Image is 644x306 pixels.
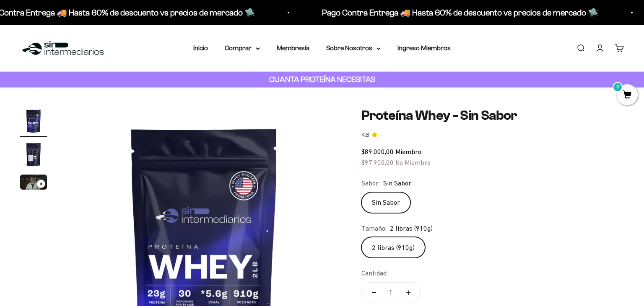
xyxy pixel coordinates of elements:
a: Inicio [193,44,208,51]
mark: 0 [613,82,623,92]
button: Aumentar cantidad [396,283,421,303]
span: 2 libras (910g) [390,223,433,234]
button: Ir al artículo 3 [20,175,47,192]
span: 4.8 [361,131,369,140]
span: $97.900,00 [361,159,394,166]
a: 0 [617,91,638,100]
legend: Sabor: [361,178,380,189]
label: Cantidad: [361,268,388,279]
summary: Comprar [225,43,260,54]
a: 4.84.8 de 5.0 estrellas [361,131,624,140]
span: Sin Sabor [383,178,411,189]
span: Miembro [395,148,421,155]
a: Ingreso Miembros [397,44,451,51]
summary: Sobre Nosotros [326,43,381,54]
strong: CUANTA PROTEÍNA NECESITAS [269,75,375,84]
span: No Miembro [395,159,431,166]
img: Proteína Whey - Sin Sabor [20,108,47,134]
button: Reducir cantidad [362,283,386,303]
img: Proteína Whey - Sin Sabor [20,141,47,168]
legend: Tamaño: [361,223,387,234]
p: Pago Contra Entrega 🚚 Hasta 60% de descuento vs precios de mercado 🛸 [320,6,597,19]
button: Ir al artículo 1 [20,108,47,137]
h1: Proteína Whey - Sin Sabor [361,108,624,123]
span: $89.000,00 [361,148,394,155]
a: Membresía [277,44,309,51]
button: Ir al artículo 2 [20,141,47,170]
